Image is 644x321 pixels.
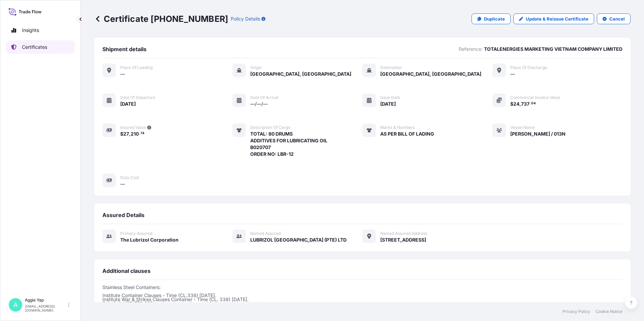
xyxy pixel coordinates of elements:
span: Insured Value [120,125,146,130]
span: . [139,132,140,135]
span: Commercial Invoice Value [510,95,560,100]
span: Primary assured [120,231,152,236]
span: [GEOGRAPHIC_DATA], [GEOGRAPHIC_DATA] [250,71,351,77]
p: Duplicate [484,15,505,22]
span: 04 [531,102,536,105]
span: LUBRIZOL [GEOGRAPHIC_DATA] (PTE) LTD [250,237,347,243]
span: [PERSON_NAME] / 013N [510,131,566,137]
span: The Lubrizol Corporation [120,237,179,243]
span: Date of arrival [250,95,279,100]
a: Privacy Policy [562,309,590,314]
p: Reference: [459,46,483,52]
span: Place of discharge [510,65,547,70]
button: Cancel [597,13,631,24]
p: Update & Reissue Certificate [526,15,588,22]
a: Certificates [6,40,75,54]
span: Origin [250,65,262,70]
span: Date of departure [120,95,155,100]
a: Update & Reissue Certificate [513,13,594,24]
span: . [530,102,531,105]
span: —/—/— [250,101,268,107]
span: 27 [123,132,129,136]
span: Named Assured Address [380,231,427,236]
span: A [13,301,18,308]
span: 210 [131,132,139,136]
span: Duty Cost [120,175,139,180]
span: Additional clauses [102,267,151,274]
span: 74 [140,132,144,135]
span: Vessel Name [510,125,535,130]
span: [DATE] [380,101,396,107]
p: [EMAIL_ADDRESS][DOMAIN_NAME] [25,304,67,312]
span: Destination [380,65,402,70]
p: Insights [22,27,39,34]
span: Description of cargo [250,125,290,130]
p: Policy Details [231,15,260,22]
span: Place of Loading [120,65,153,70]
a: Duplicate [472,13,511,24]
span: Shipment details [102,46,147,52]
span: [GEOGRAPHIC_DATA], [GEOGRAPHIC_DATA] [380,71,481,77]
span: Issue Date [380,95,400,100]
p: Cancel [609,15,625,22]
span: — [120,71,125,77]
span: Named Assured [250,231,281,236]
p: Aggie Yap [25,297,67,303]
span: [STREET_ADDRESS] [380,237,426,243]
span: — [120,181,125,187]
p: Stainless Steel Containers: Institute Container Clauses - Time (CL.338) [DATE]. Institute War & S... [102,285,622,306]
span: Assured Details [102,212,144,218]
span: , [519,102,521,106]
span: $ [510,102,513,106]
span: AS PER BILL OF LADING [380,131,434,137]
p: TOTALENERGIES MARKETING VIETNAM COMPANY LIMITED [484,46,622,52]
span: Marks & Numbers [380,125,415,130]
span: , [129,132,131,136]
span: [DATE] [120,101,136,107]
p: Certificates [22,44,47,50]
span: — [510,71,515,77]
a: Cookie Notice [595,309,622,314]
span: 737 [521,102,529,106]
p: Certificate [PHONE_NUMBER] [94,13,228,24]
a: Insights [6,24,75,37]
span: 24 [513,102,519,106]
span: $ [120,132,123,136]
span: TOTAL: 80 DRUMS ADDITIVES FOR LUBRICATING OIL B020707 ORDER NO: LBR-12 [250,131,327,157]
